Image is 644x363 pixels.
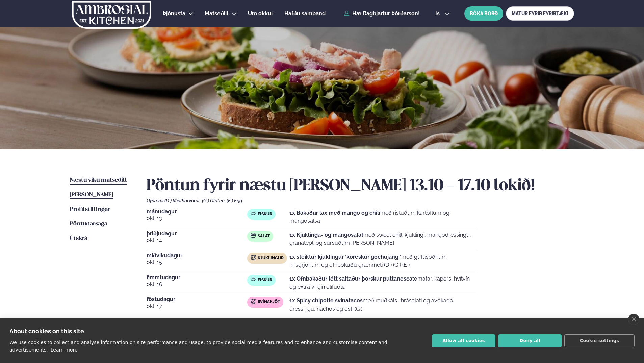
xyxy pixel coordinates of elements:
a: Útskrá [70,235,87,243]
span: Matseðill [205,10,229,17]
img: fish.svg [251,277,256,282]
p: We use cookies to collect and analyse information on site performance and usage, to provide socia... [9,340,387,353]
span: miðvikudagur [147,253,247,258]
a: Næstu viku matseðill [70,176,127,185]
span: Fiskur [258,212,272,217]
a: MATUR FYRIR FYRIRTÆKI [506,6,574,21]
a: Learn more [51,347,78,353]
span: þriðjudagur [147,231,247,236]
strong: 1x steiktur kjúklingur ´kóreskur gochujang ´ [289,253,401,260]
span: Útskrá [70,236,87,241]
a: Um okkur [248,9,273,18]
a: Hæ Dagbjartur Þórðarson! [344,10,420,17]
span: Kjúklingur [258,256,284,261]
img: pork.svg [251,299,256,304]
span: okt. 16 [147,280,247,288]
span: Þjónusta [163,10,185,17]
span: Pöntunarsaga [70,221,107,227]
button: Allow all cookies [432,334,495,347]
p: með rauðkáls- hrásalati og avókadó dressingu, nachos og osti (G ) [289,297,478,313]
button: BÓKA BORÐ [464,6,503,21]
img: fish.svg [251,211,256,216]
span: okt. 13 [147,214,247,222]
span: Um okkur [248,10,273,17]
button: Cookie settings [564,334,635,347]
span: is [435,11,442,16]
button: Deny all [498,334,562,347]
a: Hafðu samband [284,9,326,18]
a: Pöntunarsaga [70,220,107,228]
span: (D ) Mjólkurvörur , [164,198,202,203]
span: fimmtudagur [147,275,247,280]
span: Svínakjöt [258,299,280,305]
strong: 1x Kjúklinga- og mangósalat [289,232,363,238]
span: Næstu viku matseðill [70,177,127,183]
span: okt. 17 [147,302,247,310]
span: (G ) Glúten , [202,198,227,203]
span: Hafðu samband [284,10,326,17]
span: okt. 14 [147,236,247,244]
img: salad.svg [251,233,256,238]
a: Prófílstillingar [70,205,110,214]
span: (E ) Egg [227,198,242,203]
strong: 1x Ofnbakaður létt saltaður þorskur puttanesca [289,275,412,282]
a: Matseðill [205,9,229,18]
p: með ristuðum kartöflum og mangósalsa [289,209,478,225]
p: tómatar, kapers, hvítvín og extra virgin ólífuolía [289,275,478,291]
span: Salat [258,234,270,239]
span: [PERSON_NAME] [70,192,113,198]
a: Þjónusta [163,9,185,18]
a: close [628,314,639,325]
h2: Pöntun fyrir næstu [PERSON_NAME] 13.10 - 17.10 lokið! [147,176,574,195]
span: Prófílstillingar [70,207,110,212]
div: Ofnæmi: [147,198,574,203]
span: mánudagur [147,209,247,214]
span: okt. 15 [147,258,247,266]
span: Fiskur [258,277,272,283]
strong: 1x Bakaður lax með mango og chilí [289,210,380,216]
strong: 1x Spicy chipotle svínatacos [289,297,363,304]
p: með sweet chilli kjúklingi, mangódressingu, granatepli og súrsuðum [PERSON_NAME] [289,231,478,247]
button: is [430,11,455,16]
strong: About cookies on this site [9,328,84,335]
p: með gufusoðnum hrísgrjónum og ofnbökuðu grænmeti (D ) (G ) (E ) [289,253,478,269]
img: chicken.svg [251,255,256,260]
span: föstudagur [147,297,247,302]
img: logo [71,1,152,29]
a: [PERSON_NAME] [70,191,113,199]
